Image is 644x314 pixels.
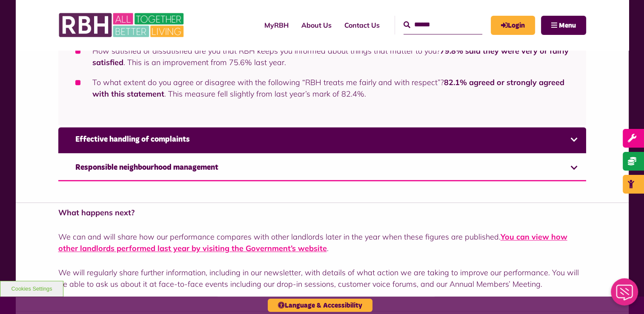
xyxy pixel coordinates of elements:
a: Effective handling of complaints [58,127,586,153]
button: Navigation [541,16,586,35]
a: You can view how other landlords performed last year by visiting the Government’s website - open ... [58,232,567,253]
a: MyRBH [491,16,535,35]
span: Menu [559,22,576,29]
p: We can and will share how our performance compares with other landlords later in the year when th... [58,231,586,254]
button: Language & Accessibility [268,299,372,312]
a: MyRBH [258,14,295,37]
iframe: Netcall Web Assistant for live chat [606,276,644,314]
strong: What happens next? [58,208,135,217]
a: Responsible neighbourhood management [58,155,586,181]
li: How satisfied or dissatisfied are you that RBH keeps you informed about things that matter to you... [75,45,569,68]
img: RBH [58,9,186,42]
li: To what extent do you agree or disagree with the following “RBH treats me fairly and with respect... [75,77,569,100]
a: About Us [295,14,338,37]
a: Contact Us [338,14,386,37]
input: Search [404,16,482,34]
p: We will regularly share further information, including in our newsletter, with details of what ac... [58,267,586,290]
